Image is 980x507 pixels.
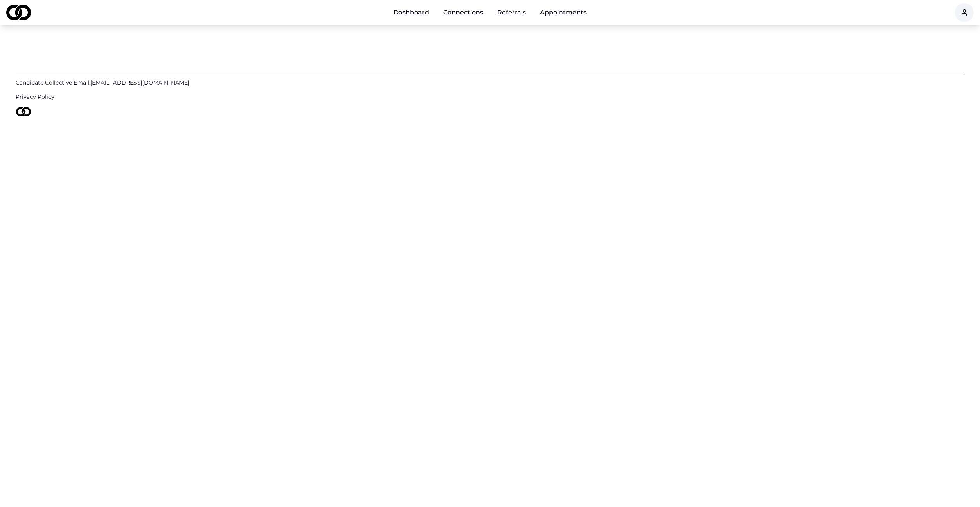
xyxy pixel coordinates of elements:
[437,5,489,20] a: Connections
[491,5,532,20] a: Referrals
[387,5,593,20] nav: Main
[16,93,964,101] a: Privacy Policy
[16,107,31,116] img: logo
[6,5,31,20] img: logo
[16,79,964,87] a: Candidate Collective Email:[EMAIL_ADDRESS][DOMAIN_NAME]
[534,5,593,20] a: Appointments
[387,5,435,20] a: Dashboard
[91,79,189,86] span: [EMAIL_ADDRESS][DOMAIN_NAME]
